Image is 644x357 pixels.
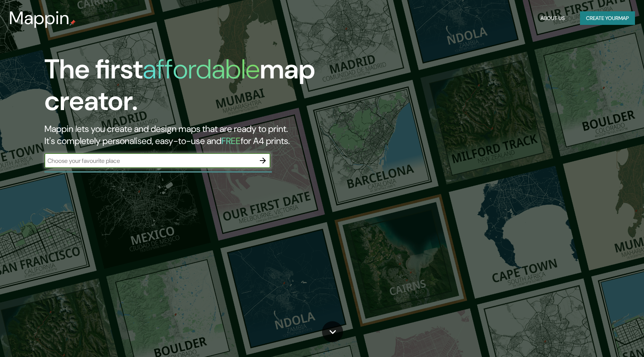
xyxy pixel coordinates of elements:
[580,11,635,25] button: Create yourmap
[537,11,568,25] button: About Us
[9,8,70,29] h3: Mappin
[221,135,241,147] h5: FREE
[44,54,366,123] h1: The first map creator.
[143,52,260,87] h1: affordable
[44,156,255,165] input: Choose your favourite place
[44,123,366,147] h2: Mappin lets you create and design maps that are ready to print. It's completely personalised, eas...
[70,20,76,26] img: mappin-pin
